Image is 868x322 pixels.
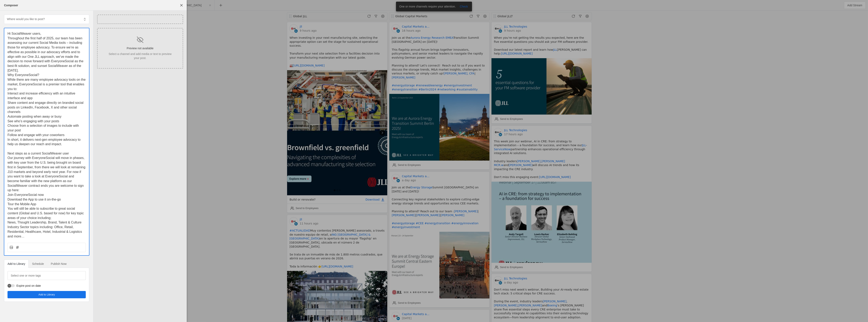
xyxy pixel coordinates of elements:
[8,124,80,132] span: Choose from a selection of images to include with your post
[8,92,76,100] span: Interact and increase efficiency with an intuitive interface and app
[8,119,59,123] span: See who’s engaging with your posts
[4,3,18,7] div: Composer
[8,156,86,192] span: Our journey with EveryoneSocial will move in phases, with key user from the U.S. being brought on...
[8,115,61,118] span: Automate posting when away or busy
[8,78,87,90] span: While there are many employee advocacy tools on the market, EveryoneSocial is a premier tool that...
[51,262,67,265] span: Publish Now
[8,133,64,137] span: Follow and engage with your coworkers
[8,291,86,298] button: Add to Library
[108,52,173,60] div: Select a channel and add media or text to preview your post.
[8,262,25,265] span: Add to Library
[11,273,41,278] mat-label: Select one or more tags
[8,36,84,72] span: Throughout the first half of 2025, our team has been assessing our current Social Media tools – i...
[8,193,44,196] span: Join EveryoneSocial now
[8,221,82,224] span: News, Thought Leadership, Brand, Talent & Culture
[8,202,36,206] span: Tour the Mobile App
[8,32,41,35] span: Hi SocialWeaver users,
[39,293,55,297] span: Add to Library
[8,152,69,155] span: Next steps as a current SocialWeaver user
[8,225,83,238] span: Industry Sector topics including: Office, Retail, Residential, Healthcare, Hotel, Industrial & Lo...
[8,207,85,219] span: You will still be able to subscribe to great social content (Global and U.S. based for now) for k...
[8,73,39,77] span: Why EveryoneSocial?
[6,17,80,21] input: Where would you like to post?
[8,138,82,146] span: In short, it delivers next-gen employee advocacy to help us deepen our reach and impact.
[8,198,61,201] span: Download the App to use it on-the-go
[15,284,41,288] label: Expire post on date
[8,101,84,114] span: Share content and engage directly on branded social posts on LinkedIn, Facebook, X and other soci...
[127,46,153,50] div: Preview not available
[81,16,88,23] button: List channels
[32,262,44,265] span: Schedule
